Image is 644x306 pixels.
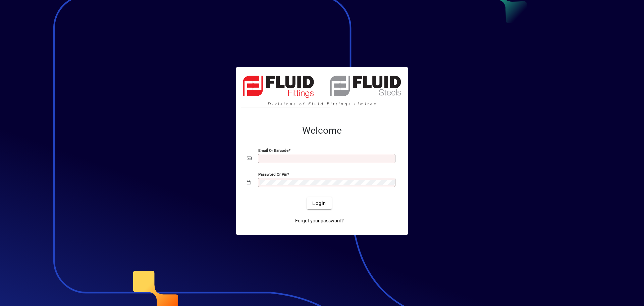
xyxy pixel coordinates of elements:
mat-label: Email or Barcode [258,148,288,153]
button: Login [307,197,331,209]
h2: Welcome [247,125,397,136]
a: Forgot your password? [292,215,346,227]
mat-label: Password or Pin [258,172,287,177]
span: Forgot your password? [295,217,344,224]
span: Login [312,200,326,207]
